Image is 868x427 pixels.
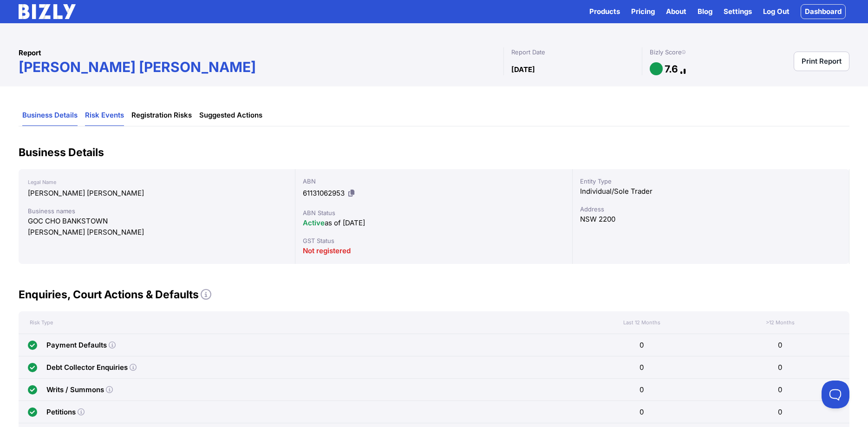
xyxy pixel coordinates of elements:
[511,64,634,75] div: [DATE]
[822,381,849,408] iframe: Toggle Customer Support
[580,204,842,214] div: Address
[711,356,849,378] div: 0
[711,334,849,356] div: 0
[85,105,124,126] a: Risk Events
[28,206,286,216] div: Business names
[19,47,503,59] div: Report
[711,401,849,423] div: 0
[573,334,711,356] div: 0
[794,52,849,71] a: Print Report
[573,356,711,378] div: 0
[131,105,192,126] a: Registration Risks
[631,6,655,17] a: Pricing
[573,401,711,423] div: 0
[580,214,842,225] div: NSW 2200
[46,407,76,418] div: Petitions
[28,227,286,238] div: [PERSON_NAME] [PERSON_NAME]
[22,105,78,126] a: Business Details
[46,362,128,373] div: Debt Collector Enquiries
[801,4,846,19] a: Dashboard
[28,216,286,227] div: GOC CHO BANKSTOWN
[19,59,503,75] h1: [PERSON_NAME] [PERSON_NAME]
[698,6,712,17] a: Blog
[573,379,711,401] div: 0
[46,384,104,395] div: Writs / Summons
[666,6,686,17] a: About
[511,47,634,57] div: Report Date
[623,319,660,326] span: Last 12 Months
[303,246,351,255] span: Not registered
[580,177,842,186] div: Entity Type
[589,6,620,17] button: Products
[303,217,564,229] div: as of [DATE]
[46,340,107,351] div: Payment Defaults
[763,6,790,17] a: Log Out
[19,287,849,302] h2: Enquiries, Court Actions & Defaults
[711,379,849,401] div: 0
[19,319,573,326] div: Risk Type
[303,218,325,227] span: Active
[580,186,842,197] div: Individual/Sole Trader
[665,63,678,75] h1: 7.6
[28,188,286,199] div: [PERSON_NAME] [PERSON_NAME]
[199,105,262,126] a: Suggested Actions
[28,177,286,188] div: Legal Name
[303,189,345,197] span: 61131062953
[303,208,564,217] div: ABN Status
[650,47,693,57] div: Bizly Score
[724,6,752,17] a: Settings
[303,177,564,186] div: ABN
[764,319,796,326] span: >12 Months
[303,236,564,245] div: GST Status
[19,145,849,160] h2: Business Details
